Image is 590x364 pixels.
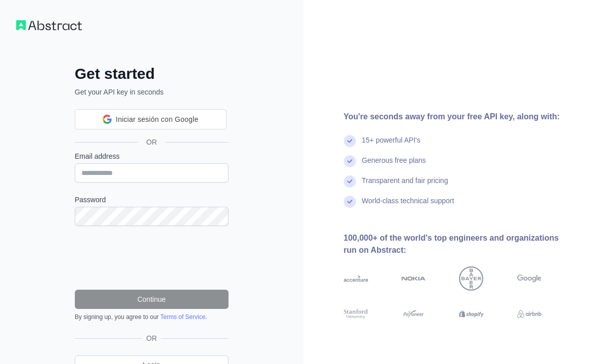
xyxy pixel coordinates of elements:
[138,137,165,147] span: OR
[517,308,541,320] img: airbnb
[16,20,82,30] img: Workflow
[75,313,229,321] div: By signing up, you agree to our .
[344,308,368,320] img: stanford university
[75,65,229,83] h2: Get started
[75,195,229,205] label: Password
[401,308,426,320] img: payoneer
[75,238,229,278] iframe: reCAPTCHA
[160,313,205,321] a: Terms of Service
[517,266,541,291] img: google
[362,135,421,155] div: 15+ powerful API's
[75,290,229,309] button: Continue
[401,266,426,291] img: nokia
[75,109,226,129] div: Iniciar sesión con Google
[344,266,368,291] img: accenture
[142,333,161,343] span: OR
[362,155,426,175] div: Generous free plans
[75,87,229,97] p: Get your API key in seconds
[459,266,483,291] img: bayer
[344,232,574,256] div: 100,000+ of the world's top engineers and organizations run on Abstract:
[116,114,198,125] span: Iniciar sesión con Google
[344,111,574,123] div: You're seconds away from your free API key, along with:
[344,196,356,208] img: check mark
[459,308,483,320] img: shopify
[75,151,229,161] label: Email address
[344,135,356,147] img: check mark
[362,196,455,216] div: World-class technical support
[344,175,356,188] img: check mark
[362,175,448,196] div: Transparent and fair pricing
[344,155,356,167] img: check mark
